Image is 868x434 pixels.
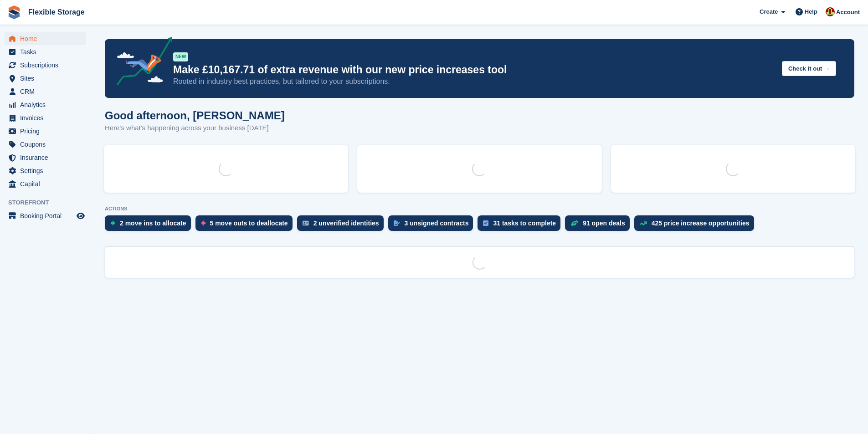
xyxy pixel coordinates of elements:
[109,37,173,89] img: price-adjustments-announcement-icon-8257ccfd72463d97f412b2fc003d46551f7dbcb40ab6d574587a9cd5c0d94...
[20,164,75,177] span: Settings
[25,5,88,20] a: Flexible Storage
[303,220,309,226] img: verify_identity-adf6edd0f0f0b5bbfe63781bf79b02c33cf7c696d77639b501bdc392416b5a36.svg
[5,209,86,222] a: menu
[105,109,285,122] h1: Good afternoon, [PERSON_NAME]
[105,206,854,212] p: ACTIONS
[565,215,634,235] a: 91 open deals
[20,98,75,111] span: Analytics
[388,215,478,235] a: 3 unsigned contracts
[836,8,860,17] span: Account
[8,198,91,207] span: Storefront
[5,32,86,45] a: menu
[5,85,86,98] a: menu
[640,221,647,225] img: price_increase_opportunities-93ffe204e8149a01c8c9dc8f82e8f89637d9d84a8eef4429ea346261dce0b2c0.svg
[20,32,75,45] span: Home
[5,178,86,190] a: menu
[5,72,86,85] a: menu
[201,220,205,226] img: move_outs_to_deallocate_icon-f764333ba52eb49d3ac5e1228854f67142a1ed5810a6f6cc68b1a99e826820c5.svg
[20,151,75,164] span: Insurance
[120,220,186,227] div: 2 move ins to allocate
[5,98,86,111] a: menu
[20,138,75,151] span: Coupons
[483,220,488,226] img: task-75834270c22a3079a89374b754ae025e5fb1db73e45f91037f5363f120a921f8.svg
[20,59,75,71] span: Subscriptions
[20,72,75,85] span: Sites
[5,112,86,124] a: menu
[826,7,835,16] img: David Jones
[394,220,400,226] img: contract_signature_icon-13c848040528278c33f63329250d36e43548de30e8caae1d1a13099fd9432cc5.svg
[20,85,75,98] span: CRM
[210,220,288,227] div: 5 move outs to deallocate
[760,7,778,16] span: Create
[173,52,188,61] div: NEW
[7,5,21,19] img: stora-icon-8386f47178a22dfd0bd8f6a31ec36ba5ce8667c1dd55bd0f319d3a0aa187defe.svg
[297,215,388,235] a: 2 unverified identities
[478,215,565,235] a: 31 tasks to complete
[5,125,86,138] a: menu
[405,220,469,227] div: 3 unsigned contracts
[805,7,817,16] span: Help
[173,77,775,87] p: Rooted in industry best practices, but tailored to your subscriptions.
[5,138,86,151] a: menu
[583,220,625,227] div: 91 open deals
[313,220,379,227] div: 2 unverified identities
[110,220,115,226] img: move_ins_to_allocate_icon-fdf77a2bb77ea45bf5b3d319d69a93e2d87916cf1d5bf7949dd705db3b84f3ca.svg
[5,59,86,71] a: menu
[75,210,86,221] a: Preview store
[782,61,836,76] button: Check it out →
[570,220,578,226] img: deal-1b604bf984904fb50ccaf53a9ad4b4a5d6e5aea283cecdc64d6e3604feb123c2.svg
[195,215,297,235] a: 5 move outs to deallocate
[5,164,86,177] a: menu
[20,112,75,124] span: Invoices
[173,63,775,77] p: Make £10,167.71 of extra revenue with our new price increases tool
[20,46,75,58] span: Tasks
[5,46,86,58] a: menu
[652,220,750,227] div: 425 price increase opportunities
[20,125,75,138] span: Pricing
[105,215,195,235] a: 2 move ins to allocate
[493,220,556,227] div: 31 tasks to complete
[105,123,285,133] p: Here's what's happening across your business [DATE]
[20,178,75,190] span: Capital
[20,209,75,222] span: Booking Portal
[5,151,86,164] a: menu
[634,215,759,235] a: 425 price increase opportunities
